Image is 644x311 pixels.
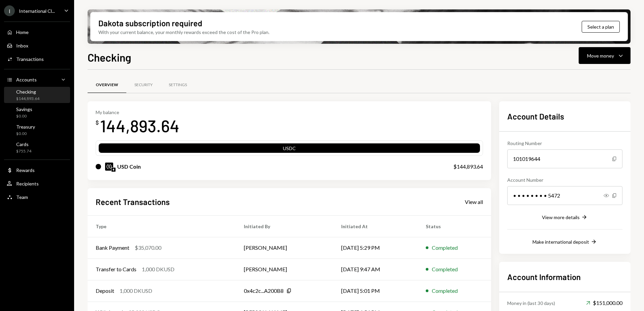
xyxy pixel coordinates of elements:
[16,113,32,119] div: $0.00
[16,96,39,102] div: $144,893.64
[244,287,284,295] div: 0x4c2c...A200B8
[96,196,170,207] h2: Recent Transactions
[96,119,99,126] div: $
[587,52,614,59] div: Move money
[142,265,174,273] div: 1,000 DKUSD
[117,163,141,171] div: USD Coin
[16,29,29,35] div: Home
[4,53,70,65] a: Transactions
[88,50,131,64] h1: Checking
[16,167,35,173] div: Rewards
[96,265,136,273] div: Transfer to Cards
[4,26,70,38] a: Home
[111,168,116,172] img: ethereum-mainnet
[16,181,39,186] div: Recipients
[333,258,417,280] td: [DATE] 9:47 AM
[16,124,35,130] div: Treasury
[135,244,161,252] div: $35,070.00
[432,287,458,295] div: Completed
[98,29,269,36] div: With your current balance, your monthly rewards exceed the cost of the Pro plan.
[16,194,28,200] div: Team
[333,215,417,237] th: Initiated At
[16,77,37,82] div: Accounts
[100,115,180,136] div: 144,893.64
[507,176,622,183] div: Account Number
[16,106,32,112] div: Savings
[4,164,70,176] a: Rewards
[453,163,483,171] div: $144,893.64
[134,82,153,88] div: Security
[465,199,483,205] div: View all
[582,21,620,33] button: Select a plan
[507,111,622,122] h2: Account Details
[507,186,622,205] div: • • • • • • • • 5472
[16,56,44,62] div: Transactions
[16,43,28,48] div: Inbox
[4,104,70,120] a: Savings$0.00
[98,18,202,29] div: Dakota subscription required
[465,198,483,205] a: View all
[432,265,458,273] div: Completed
[507,300,555,307] div: Money in (last 30 days)
[4,73,70,85] a: Accounts
[169,82,187,88] div: Settings
[333,280,417,302] td: [DATE] 5:01 PM
[507,149,622,168] div: 101019644
[418,215,491,237] th: Status
[507,271,622,282] h2: Account Information
[96,82,118,88] div: Overview
[105,163,113,171] img: USDC
[120,287,152,295] div: 1,000 DKUSD
[542,214,580,220] div: View more details
[333,237,417,258] td: [DATE] 5:29 PM
[432,244,458,252] div: Completed
[161,76,195,94] a: Settings
[126,76,161,94] a: Security
[542,214,588,221] button: View more details
[4,39,70,51] a: Inbox
[4,177,70,189] a: Recipients
[16,141,31,147] div: Cards
[533,238,597,246] button: Make international deposit
[16,89,39,95] div: Checking
[4,139,70,155] a: Cards$755.74
[236,237,333,258] td: [PERSON_NAME]
[4,191,70,203] a: Team
[19,8,55,14] div: International Cl...
[99,145,480,154] div: USDC
[96,287,114,295] div: Deposit
[4,122,70,138] a: Treasury$0.00
[507,140,622,147] div: Routing Number
[533,239,589,245] div: Make international deposit
[236,258,333,280] td: [PERSON_NAME]
[16,131,35,137] div: $0.00
[4,87,70,103] a: Checking$144,893.64
[586,299,622,307] div: $151,000.00
[96,244,129,252] div: Bank Payment
[16,148,31,154] div: $755.74
[96,109,180,115] div: My balance
[88,76,126,94] a: Overview
[4,5,15,16] div: I
[88,215,236,237] th: Type
[579,47,631,64] button: Move money
[236,215,333,237] th: Initiated By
